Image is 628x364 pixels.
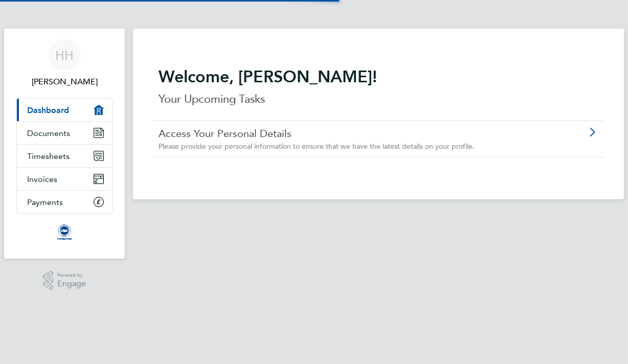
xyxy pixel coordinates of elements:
[17,122,112,144] a: Documents
[17,99,112,121] a: Dashboard
[56,224,73,240] img: albioninthecommunity-logo-retina.png
[27,197,63,207] span: Payments
[43,271,86,290] a: Powered byEngage
[27,174,57,184] span: Invoices
[17,191,112,213] a: Payments
[16,224,113,240] a: Go to home page
[16,39,113,88] a: HH[PERSON_NAME]
[159,127,541,140] a: Access Your Personal Details
[4,29,125,259] nav: Main navigation
[27,128,70,138] span: Documents
[17,145,112,167] a: Timesheets
[57,271,86,280] span: Powered by
[159,66,598,87] h2: Welcome, [PERSON_NAME]!
[17,168,112,190] a: Invoices
[159,142,475,151] span: Please provide your personal information to ensure that we have the latest details on your profile.
[27,151,70,161] span: Timesheets
[57,280,86,288] span: Engage
[16,76,113,88] span: Harry Hale
[27,105,69,115] span: Dashboard
[159,91,598,107] p: Your Upcoming Tasks
[55,49,74,62] span: HH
